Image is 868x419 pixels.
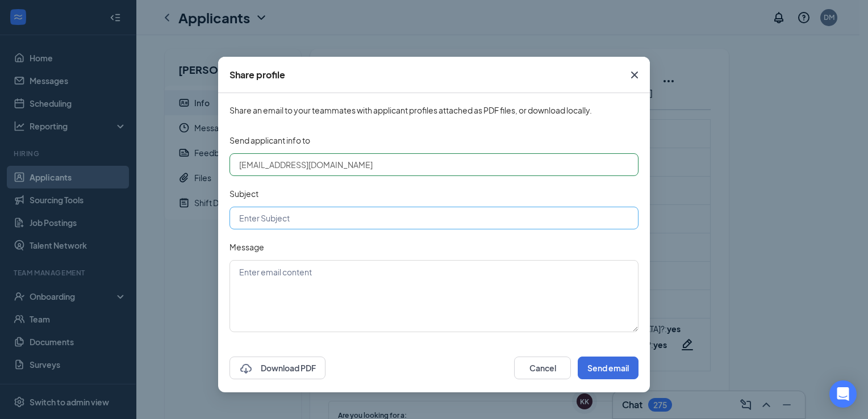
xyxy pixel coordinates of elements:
span: Message [229,242,264,252]
button: Cancel [514,357,571,379]
svg: Cross [628,68,641,82]
span: Share an email to your teammates with applicant profiles attached as PDF files, or download locally. [229,104,639,116]
div: Share profile [229,69,285,81]
span: Send applicant info to [229,135,310,145]
svg: CloudDownload [239,362,253,376]
input: Enter Subject [229,207,639,229]
button: Send email [578,357,639,379]
button: CloudDownloadDownload PDF [229,357,325,379]
input: Enter email addresses, separated by comma [229,153,639,176]
div: Open Intercom Messenger [829,380,857,408]
button: Close [619,57,650,93]
span: Subject [229,188,258,199]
